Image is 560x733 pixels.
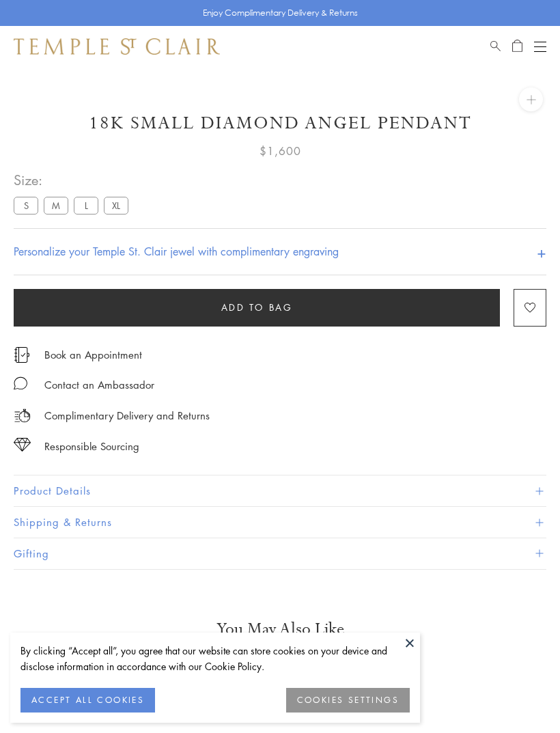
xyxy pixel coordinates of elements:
[534,38,546,55] button: Open navigation
[14,347,30,363] img: icon_appointment.svg
[221,300,293,315] span: Add to bag
[104,197,128,214] label: XL
[14,407,31,424] img: icon_delivery.svg
[34,618,526,640] h3: You May Also Like
[14,243,339,260] h4: Personalize your Temple St. Clair jewel with complimentary engraving
[490,38,501,55] a: Search
[203,6,358,20] p: Enjoy Complimentary Delivery & Returns
[260,142,301,160] span: $1,600
[74,197,98,214] label: L
[44,407,210,424] p: Complimentary Delivery and Returns
[44,347,142,362] a: Book an Appointment
[14,111,546,135] h1: 18K Small Diamond Angel Pendant
[14,507,546,538] button: Shipping & Returns
[44,376,154,393] div: Contact an Ambassador
[537,239,546,264] h4: +
[20,643,410,674] div: By clicking “Accept all”, you agree that our website can store cookies on your device and disclos...
[14,197,38,214] label: S
[14,38,220,55] img: Temple St. Clair
[492,669,546,719] iframe: Gorgias live chat messenger
[20,688,155,713] button: ACCEPT ALL COOKIES
[14,376,27,390] img: MessageIcon-01_2.svg
[14,169,134,191] span: Size:
[286,688,410,713] button: COOKIES SETTINGS
[14,289,500,327] button: Add to bag
[14,538,546,569] button: Gifting
[512,38,522,55] a: Open Shopping Bag
[44,197,68,214] label: M
[14,475,546,506] button: Product Details
[14,438,31,452] img: icon_sourcing.svg
[44,438,139,455] div: Responsible Sourcing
